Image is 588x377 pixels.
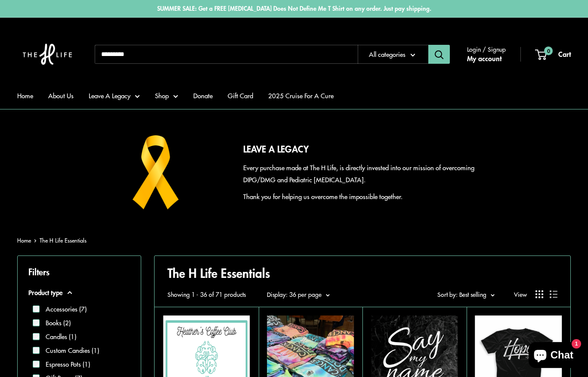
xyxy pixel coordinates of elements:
a: 0 Cart [536,48,571,61]
label: Custom Candies (1) [40,346,99,355]
span: View [514,289,527,300]
a: 2025 Cruise For A Cure [268,90,334,102]
a: Leave A Legacy [89,90,140,102]
a: Home [17,236,31,244]
label: Books (2) [40,318,71,328]
button: Display products as list [550,290,557,298]
a: Home [17,90,33,102]
span: Cart [558,49,571,59]
a: The H Life Essentials [40,236,87,244]
input: Search... [95,45,358,64]
span: Login / Signup [467,44,506,55]
label: Espresso Pots (1) [40,359,90,369]
a: Gift Card [228,90,253,102]
p: Thank you for helping us overcome the impossible together. [243,190,488,203]
span: Sort by: Best selling [437,290,486,299]
span: Showing 1 - 36 of 71 products [167,289,246,300]
span: 0 [544,47,553,55]
span: Display: 36 per page [267,290,322,299]
button: Product type [28,287,130,299]
button: Search [428,45,450,64]
nav: Breadcrumb [17,235,87,246]
a: Donate [193,90,213,102]
a: Shop [155,90,178,102]
h2: LEAVE A LEGACY [243,142,488,156]
button: Display products as grid [535,290,543,298]
label: Candles (1) [40,332,76,342]
p: Filters [28,264,130,280]
button: Sort by: Best selling [437,289,495,300]
button: Display: 36 per page [267,289,330,300]
h1: The H Life Essentials [167,265,557,282]
p: Every purchase made at The H Life, is directly invested into our mission of overcoming DIPG/DMG a... [243,162,488,186]
inbox-online-store-chat: Shopify online store chat [526,342,581,370]
a: My account [467,52,501,65]
label: Accessories (7) [40,304,87,314]
img: The H Life [17,26,77,82]
a: About Us [48,90,74,102]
